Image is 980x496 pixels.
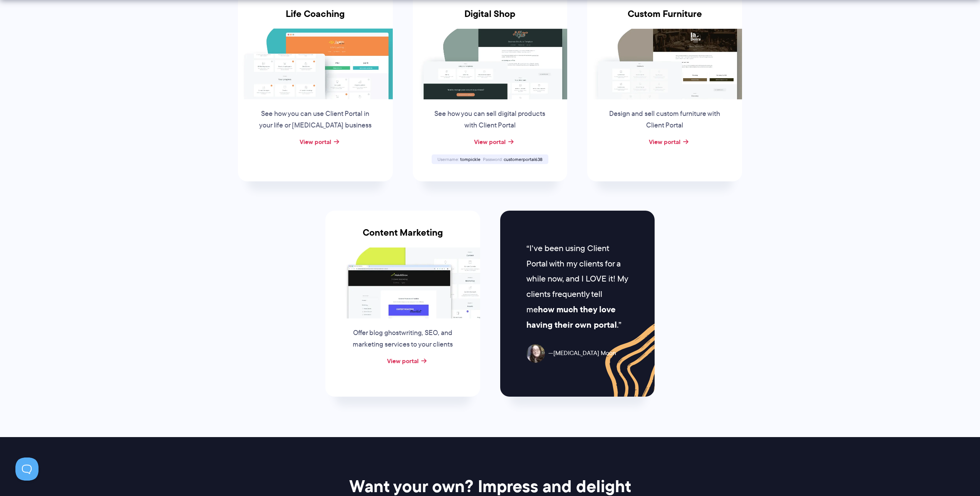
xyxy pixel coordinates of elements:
[437,156,459,163] span: Username
[587,8,742,28] h3: Custom Furniture
[548,348,616,359] span: [MEDICAL_DATA] Moon
[257,108,374,131] p: See how you can use Client Portal in your life or [MEDICAL_DATA] business
[474,137,506,146] a: View portal
[413,8,568,28] h3: Digital Shop
[606,108,723,131] p: Design and sell custom furniture with Client Portal
[649,137,680,146] a: View portal
[325,227,480,247] h3: Content Marketing
[344,327,461,350] p: Offer blog ghostwriting, SEO, and marketing services to your clients
[526,303,617,331] strong: how much they love having their own portal
[431,108,548,131] p: See how you can sell digital products with Client Portal
[526,241,628,333] p: I've been using Client Portal with my clients for a while now, and I LOVE it! My clients frequent...
[15,457,39,481] iframe: Toggle Customer Support
[460,156,481,163] span: tompickle
[387,356,419,365] a: View portal
[483,156,503,163] span: Password
[300,137,331,146] a: View portal
[238,8,393,28] h3: Life Coaching
[504,156,543,163] span: customerportal638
